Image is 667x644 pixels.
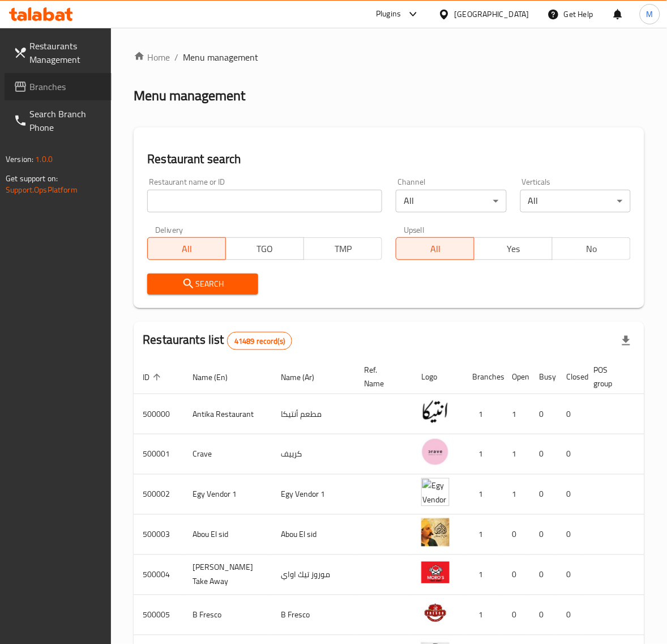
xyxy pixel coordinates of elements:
[134,87,245,105] h2: Menu management
[463,555,503,595] td: 1
[503,555,530,595] td: 0
[557,515,584,555] td: 0
[463,434,503,475] td: 1
[134,515,183,555] td: 500003
[183,595,272,636] td: B Fresco
[5,73,112,100] a: Branches
[147,274,258,295] button: Search
[35,152,53,167] span: 1.0.0
[530,515,557,555] td: 0
[5,32,112,73] a: Restaurants Management
[183,515,272,555] td: Abou El sid
[552,237,631,260] button: No
[503,434,530,475] td: 1
[134,434,183,475] td: 500001
[463,475,503,515] td: 1
[557,555,584,595] td: 0
[183,434,272,475] td: Crave
[404,226,425,234] label: Upsell
[421,478,450,506] img: Egy Vendor 1
[228,336,292,347] span: 41489 record(s)
[520,190,631,212] div: All
[143,370,164,384] span: ID
[174,50,178,64] li: /
[147,237,226,260] button: All
[272,475,355,515] td: Egy Vendor 1
[530,434,557,475] td: 0
[147,151,631,168] h2: Restaurant search
[421,558,450,587] img: Moro's Take Away
[272,595,355,636] td: B Fresco
[557,434,584,475] td: 0
[5,100,112,141] a: Search Branch Phone
[557,394,584,434] td: 0
[309,241,378,257] span: TMP
[396,190,506,212] div: All
[134,555,183,595] td: 500004
[421,398,450,426] img: Antika Restaurant
[152,241,221,257] span: All
[156,277,249,291] span: Search
[193,370,242,384] span: Name (En)
[134,50,644,64] nav: breadcrumb
[503,394,530,434] td: 1
[530,394,557,434] td: 0
[503,360,530,394] th: Open
[364,363,399,390] span: Ref. Name
[134,394,183,434] td: 500000
[396,237,474,260] button: All
[479,241,548,257] span: Yes
[376,7,401,21] div: Plugins
[303,237,382,260] button: TMP
[503,475,530,515] td: 1
[421,438,450,466] img: Crave
[530,595,557,636] td: 0
[6,182,78,197] a: Support.OpsPlatform
[557,475,584,515] td: 0
[183,394,272,434] td: Antika Restaurant
[281,370,329,384] span: Name (Ar)
[134,50,170,64] a: Home
[647,8,653,20] span: M
[613,327,640,355] div: Export file
[134,595,183,636] td: 500005
[230,241,300,257] span: TGO
[227,332,292,350] div: Total records count
[455,8,529,20] div: [GEOGRAPHIC_DATA]
[463,515,503,555] td: 1
[474,237,553,260] button: Yes
[557,360,584,394] th: Closed
[155,226,183,234] label: Delivery
[272,394,355,434] td: مطعم أنتيكا
[412,360,463,394] th: Logo
[29,107,102,134] span: Search Branch Phone
[147,190,382,212] input: Search for restaurant name or ID..
[272,434,355,475] td: كرييف
[134,475,183,515] td: 500002
[183,555,272,595] td: [PERSON_NAME] Take Away
[463,360,503,394] th: Branches
[143,331,292,350] h2: Restaurants list
[463,394,503,434] td: 1
[272,515,355,555] td: Abou El sid
[272,555,355,595] td: موروز تيك اواي
[183,50,258,64] span: Menu management
[225,237,304,260] button: TGO
[183,475,272,515] td: Egy Vendor 1
[463,595,503,636] td: 1
[530,555,557,595] td: 0
[29,80,102,93] span: Branches
[503,515,530,555] td: 0
[29,39,102,66] span: Restaurants Management
[6,152,33,167] span: Version:
[421,518,450,547] img: Abou El sid
[503,595,530,636] td: 0
[557,595,584,636] td: 0
[593,363,627,390] span: POS group
[557,241,626,257] span: No
[530,360,557,394] th: Busy
[6,171,58,186] span: Get support on:
[421,599,450,627] img: B Fresco
[401,241,470,257] span: All
[530,475,557,515] td: 0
